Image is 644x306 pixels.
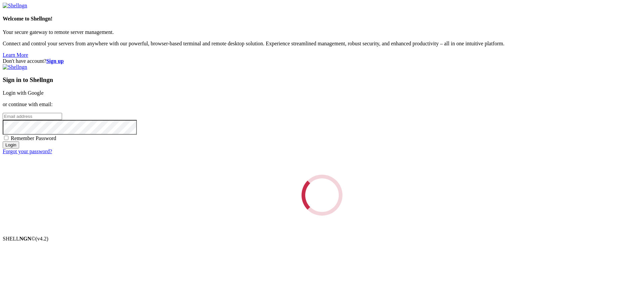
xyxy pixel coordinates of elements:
span: 4.2.0 [36,236,49,242]
input: Email address [3,113,62,120]
div: Don't have account? [3,58,641,64]
a: Learn More [3,52,28,58]
div: Loading... [297,170,347,220]
input: Login [3,141,19,148]
b: NGN [19,236,32,242]
a: Sign up [46,58,64,64]
p: Connect and control your servers from anywhere with our powerful, browser-based terminal and remo... [3,41,641,47]
p: or continue with email: [3,101,641,107]
span: SHELL © [3,236,48,242]
span: Remember Password [11,135,56,141]
img: Shellngn [3,64,27,70]
a: Forgot your password? [3,148,52,154]
input: Remember Password [4,136,8,140]
a: Login with Google [3,90,44,96]
p: Your secure gateway to remote server management. [3,29,641,35]
img: Shellngn [3,3,27,9]
h3: Sign in to Shellngn [3,76,641,84]
h4: Welcome to Shellngn! [3,16,641,22]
